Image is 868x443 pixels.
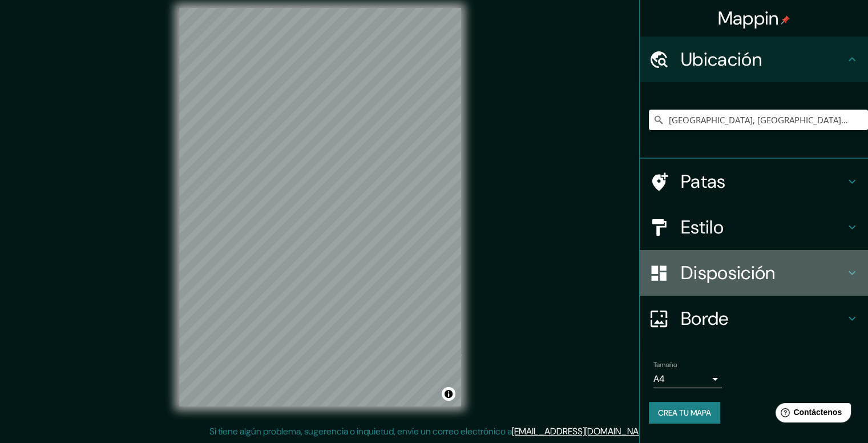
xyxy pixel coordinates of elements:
[681,47,762,71] font: Ubicación
[653,370,722,388] div: A4
[718,6,779,30] font: Mappin
[681,261,775,285] font: Disposición
[512,425,653,437] a: [EMAIL_ADDRESS][DOMAIN_NAME]
[649,110,868,130] input: Elige tu ciudad o zona
[640,37,868,82] div: Ubicación
[681,170,726,194] font: Patas
[781,15,790,25] img: pin-icon.png
[658,408,711,418] font: Crea tu mapa
[640,296,868,341] div: Borde
[640,250,868,296] div: Disposición
[179,8,461,406] canvas: Mapa
[649,402,720,424] button: Crea tu mapa
[640,204,868,250] div: Estilo
[442,387,455,401] button: Activar o desactivar atribución
[681,215,724,239] font: Estilo
[681,307,729,331] font: Borde
[653,360,677,369] font: Tamaño
[209,425,512,437] font: Si tiene algún problema, sugerencia o inquietud, envíe un correo electrónico a
[766,398,855,430] iframe: Lanzador de widgets de ayuda
[640,159,868,204] div: Patas
[653,373,665,385] font: A4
